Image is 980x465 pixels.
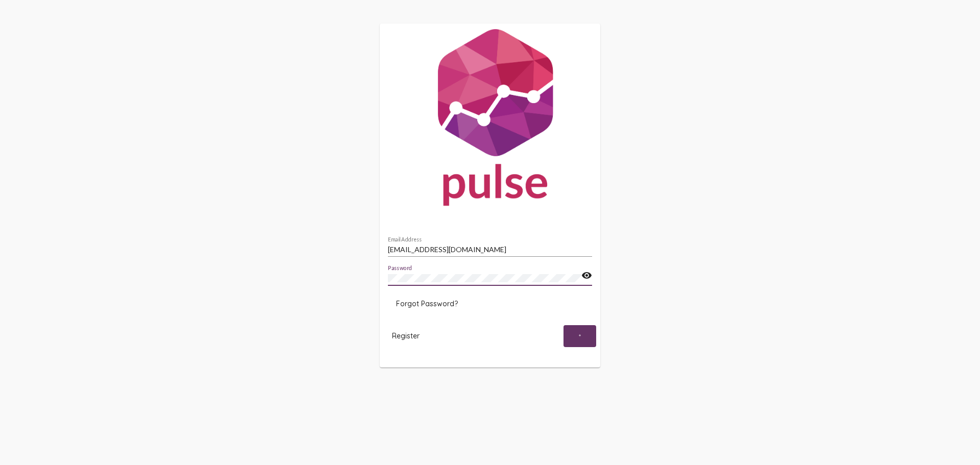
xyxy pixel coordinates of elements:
span: Forgot Password? [396,299,458,308]
img: Pulse For Good Logo [380,23,600,216]
mat-icon: visibility [581,270,592,282]
span: Register [392,331,420,340]
button: Register [384,325,428,347]
button: Forgot Password? [388,295,466,313]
